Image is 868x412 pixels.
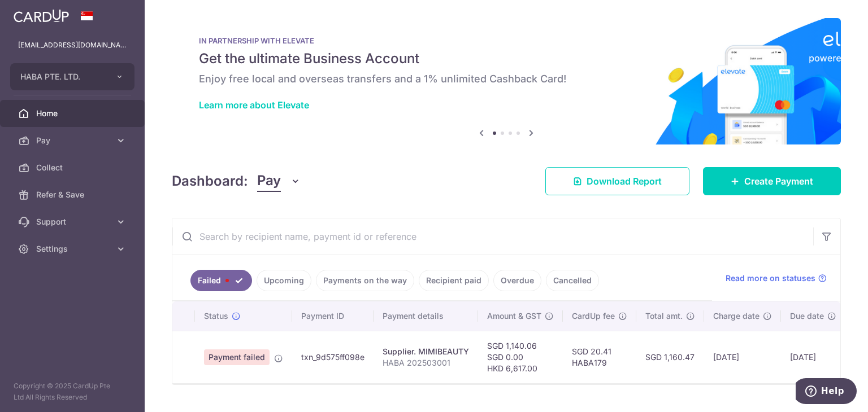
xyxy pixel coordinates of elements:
td: [DATE] [704,331,781,383]
h5: Get the ultimate Business Account [199,50,814,68]
span: Pay [36,135,111,146]
a: Learn more about Elevate [199,99,309,111]
a: Download Report [545,167,689,195]
button: Pay [257,170,301,192]
iframe: Opens a widget where you can find more information [796,378,857,406]
span: Status [204,310,228,322]
span: Amount & GST [487,310,541,322]
span: Collect [36,162,111,173]
td: SGD 1,140.06 SGD 0.00 HKD 6,617.00 [478,331,563,383]
a: Cancelled [546,270,599,291]
span: Support [36,216,111,227]
p: [EMAIL_ADDRESS][DOMAIN_NAME] [18,40,127,51]
h6: Enjoy free local and overseas transfers and a 1% unlimited Cashback Card! [199,72,814,86]
a: Recipient paid [419,270,489,291]
span: Pay [257,170,281,192]
td: SGD 20.41 HABA179 [563,331,636,383]
span: CardUp fee [572,310,615,322]
span: Home [36,108,111,119]
span: Read more on statuses [726,273,815,284]
td: SGD 1,160.47 [636,331,704,383]
th: Payment details [374,301,478,331]
span: Charge date [713,310,759,322]
a: Payments on the way [316,270,414,291]
span: HABA PTE. LTD. [20,71,104,82]
th: Payment ID [292,301,374,331]
a: Overdue [493,270,541,291]
a: Failed [190,270,252,291]
span: Settings [36,243,111,255]
span: Total amt. [645,310,683,322]
h4: Dashboard: [172,171,248,191]
a: Upcoming [257,270,311,291]
img: CardUp [14,9,69,23]
p: IN PARTNERSHIP WITH ELEVATE [199,36,814,45]
img: Renovation banner [172,18,841,144]
span: Due date [790,310,824,322]
input: Search by recipient name, payment id or reference [172,218,813,255]
td: [DATE] [781,331,845,383]
a: Read more on statuses [726,273,827,284]
span: Refer & Save [36,189,111,200]
span: Create Payment [744,174,813,188]
span: Download Report [587,174,662,188]
div: Supplier. MIMIBEAUTY [383,346,469,357]
p: HABA 202503001 [383,357,469,369]
td: txn_9d575ff098e [292,331,374,383]
button: HABA PTE. LTD. [10,63,134,90]
span: Payment failed [204,349,270,365]
a: Create Payment [703,167,841,195]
